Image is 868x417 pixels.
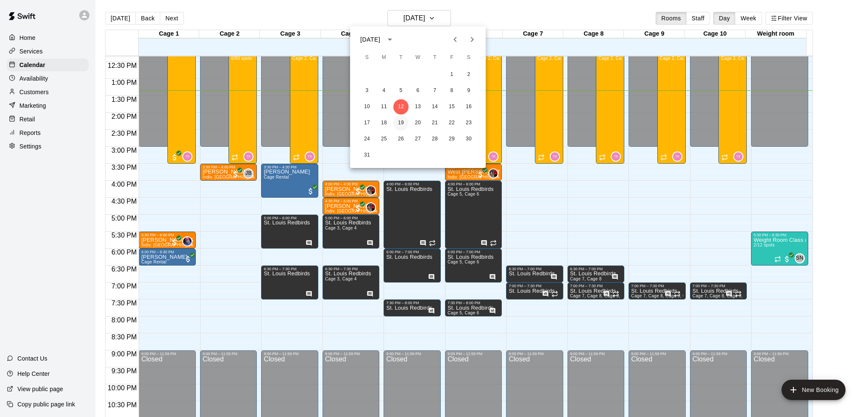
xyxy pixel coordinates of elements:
button: 9 [461,83,476,98]
button: 18 [376,115,392,131]
button: 16 [461,99,476,115]
button: 1 [444,67,459,82]
button: 7 [427,83,442,98]
span: Thursday [427,49,442,66]
button: Next month [464,31,481,48]
button: calendar view is open, switch to year view [383,32,397,47]
div: [DATE] [360,35,380,44]
button: 6 [410,83,426,98]
button: 15 [444,99,459,115]
button: 3 [359,83,375,98]
button: 2 [461,67,476,82]
button: 14 [427,99,442,115]
button: 19 [393,115,409,131]
button: 8 [444,83,459,98]
span: Sunday [359,49,375,66]
span: Wednesday [410,49,426,66]
span: Monday [376,49,392,66]
button: 12 [393,99,409,115]
button: 29 [444,132,459,147]
button: 10 [359,99,375,115]
button: 22 [444,115,459,131]
button: 17 [359,115,375,131]
button: 23 [461,115,476,131]
button: 4 [376,83,392,98]
button: 31 [359,148,375,163]
button: 24 [359,132,375,147]
button: 26 [393,132,409,147]
button: 13 [410,99,426,115]
button: 11 [376,99,392,115]
button: 5 [393,83,409,98]
button: 20 [410,115,426,131]
button: 27 [410,132,426,147]
button: 25 [376,132,392,147]
button: 28 [427,132,442,147]
button: 30 [461,132,476,147]
span: Saturday [461,49,476,66]
span: Tuesday [393,49,409,66]
button: 21 [427,115,442,131]
span: Friday [444,49,459,66]
button: Previous month [447,31,464,48]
